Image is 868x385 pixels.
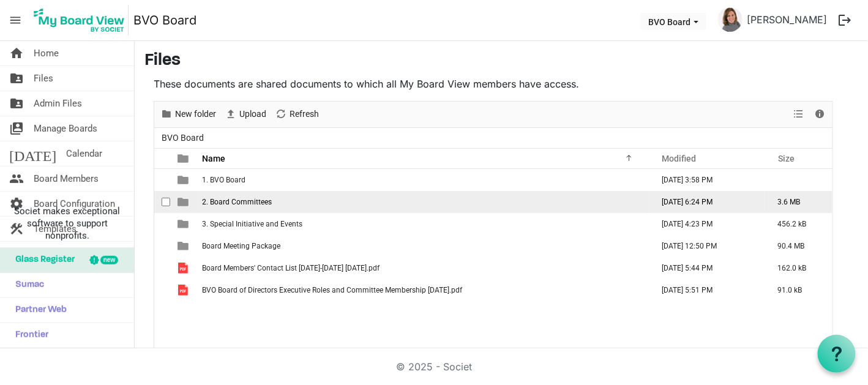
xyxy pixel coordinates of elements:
[718,7,743,32] img: MnC5V0f8bXlevx3ztyDwGpUB7uCjngHDRxSkcSC0fSnSlpV2VjP-Il6Yf9OZy13_Vasq3byDuyXCHgM4Kz_e5g_thumb.png
[765,235,832,257] td: 90.4 MB is template cell column header Size
[159,130,206,146] span: BVO Board
[154,279,170,301] td: checkbox
[9,141,56,166] span: [DATE]
[34,166,99,191] span: Board Members
[4,9,27,32] span: menu
[288,107,320,122] span: Refresh
[202,264,380,272] span: Board Members' Contact List [DATE]-[DATE] [DATE].pdf
[202,176,245,184] span: 1. BVO Board
[170,279,198,301] td: is template cell column header type
[396,361,472,373] a: © 2025 - Societ
[649,213,765,235] td: October 29, 2024 4:23 PM column header Modified
[34,192,115,216] span: Board Configuration
[202,220,302,228] span: 3. Special Initiative and Events
[154,77,833,91] p: These documents are shared documents to which all My Board View members have access.
[170,213,198,235] td: is template cell column header type
[34,41,59,65] span: Home
[832,7,858,33] button: logout
[812,107,828,122] button: Details
[9,298,67,323] span: Partner Web
[649,279,765,301] td: June 02, 2025 5:51 PM column header Modified
[170,257,198,279] td: is template cell column header type
[198,235,649,257] td: Board Meeting Package is template cell column header Name
[202,286,462,294] span: BVO Board of Directors Executive Roles and Committee Membership [DATE].pdf
[156,102,220,127] div: New folder
[649,169,765,191] td: October 29, 2024 3:58 PM column header Modified
[198,169,649,191] td: 1. BVO Board is template cell column header Name
[9,192,24,216] span: settings
[810,102,831,127] div: Details
[170,169,198,191] td: is template cell column header type
[271,102,323,127] div: Refresh
[154,235,170,257] td: checkbox
[9,66,24,91] span: folder_shared
[238,107,268,122] span: Upload
[158,107,218,122] button: New folder
[649,235,765,257] td: August 28, 2025 12:50 PM column header Modified
[198,279,649,301] td: BVO Board of Directors Executive Roles and Committee Membership May 2025.pdf is template cell col...
[9,91,24,116] span: folder_shared
[154,191,170,213] td: checkbox
[272,107,321,122] button: Refresh
[202,154,225,163] span: Name
[9,248,75,272] span: Glass Register
[220,102,271,127] div: Upload
[144,51,858,72] h3: Files
[9,116,24,141] span: switch_account
[174,107,217,122] span: New folder
[30,5,129,36] img: My Board View Logo
[30,5,133,36] a: My Board View Logo
[9,273,44,297] span: Sumac
[202,242,280,250] span: Board Meeting Package
[649,191,765,213] td: June 19, 2025 6:24 PM column header Modified
[198,257,649,279] td: Board Members' Contact List 2025-2028 May 2025.pdf is template cell column header Name
[154,213,170,235] td: checkbox
[778,154,795,163] span: Size
[743,7,832,32] a: [PERSON_NAME]
[202,198,272,206] span: 2. Board Committees
[649,257,765,279] td: June 02, 2025 5:44 PM column header Modified
[791,107,806,122] button: View dropdownbutton
[765,279,832,301] td: 91.0 kB is template cell column header Size
[765,257,832,279] td: 162.0 kB is template cell column header Size
[34,66,53,91] span: Files
[154,257,170,279] td: checkbox
[765,169,832,191] td: is template cell column header Size
[222,107,268,122] button: Upload
[170,191,198,213] td: is template cell column header type
[34,116,97,141] span: Manage Boards
[170,235,198,257] td: is template cell column header type
[9,323,48,348] span: Frontier
[662,154,696,163] span: Modified
[765,213,832,235] td: 456.2 kB is template cell column header Size
[66,141,102,166] span: Calendar
[9,41,24,65] span: home
[198,213,649,235] td: 3. Special Initiative and Events is template cell column header Name
[34,91,82,116] span: Admin Files
[6,205,129,242] span: Societ makes exceptional software to support nonprofits.
[640,13,706,30] button: BVO Board dropdownbutton
[765,191,832,213] td: 3.6 MB is template cell column header Size
[154,169,170,191] td: checkbox
[789,102,810,127] div: View
[133,8,196,32] a: BVO Board
[9,166,24,191] span: people
[100,256,118,264] div: new
[198,191,649,213] td: 2. Board Committees is template cell column header Name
